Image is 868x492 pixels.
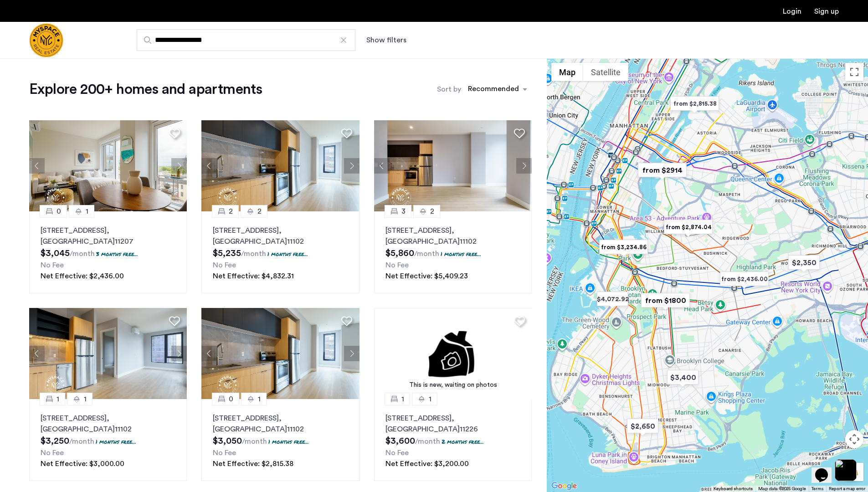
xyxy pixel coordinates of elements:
[785,252,823,273] div: $2,350
[442,438,484,446] p: 2 months free...
[96,250,138,258] p: 3 months free...
[429,394,431,405] span: 1
[213,436,242,446] span: $3,050
[714,486,753,492] button: Keyboard shortcuts
[414,250,439,257] sub: /month
[137,29,355,51] input: Apartment Search
[385,460,469,467] span: Net Effective: $3,200.00
[385,249,414,258] span: $5,860
[201,308,360,399] img: 1997_638519968035243270.png
[814,8,839,15] a: Registration
[344,158,360,174] button: Next apartment
[41,449,64,456] span: No Fee
[623,416,662,436] div: $2,650
[379,380,528,390] div: This is new, waiting on photos
[667,93,723,114] div: from $2,815.38
[241,250,266,257] sub: /month
[41,261,64,269] span: No Fee
[29,399,187,481] a: 11[STREET_ADDRESS], [GEOGRAPHIC_DATA]111021 months free...No FeeNet Effective: $3,000.00
[441,250,481,258] p: 1 months free...
[829,486,865,492] a: Report a map error
[56,394,59,405] span: 1
[41,272,124,280] span: Net Effective: $2,436.00
[171,346,187,361] button: Next apartment
[783,8,801,15] a: Login
[549,480,579,492] a: Open this area in Google Maps (opens a new window)
[437,84,461,95] label: Sort by
[267,250,308,258] p: 1 months free...
[385,436,415,446] span: $3,600
[213,261,236,269] span: No Fee
[29,120,187,211] img: 1997_638519001096654587.png
[41,225,175,247] p: [STREET_ADDRESS] 11207
[41,249,70,258] span: $3,045
[663,367,702,388] div: $3,400
[374,158,390,174] button: Previous apartment
[201,346,217,361] button: Previous apartment
[634,160,690,180] div: from $2914
[374,399,532,481] a: 11[STREET_ADDRESS], [GEOGRAPHIC_DATA]112262 months free...No FeeNet Effective: $3,200.00
[385,272,468,280] span: Net Effective: $5,409.23
[430,206,434,217] span: 2
[596,237,652,257] div: from $3,234.86
[29,158,45,174] button: Previous apartment
[549,480,579,492] img: Google
[201,120,360,211] img: 1997_638519968035243270.png
[385,261,409,269] span: No Fee
[29,211,187,293] a: 01[STREET_ADDRESS], [GEOGRAPHIC_DATA]112073 months free...No FeeNet Effective: $2,436.00
[385,413,520,435] p: [STREET_ADDRESS] 11226
[201,158,217,174] button: Previous apartment
[401,394,404,405] span: 1
[29,346,45,361] button: Previous apartment
[213,460,293,467] span: Net Effective: $2,815.38
[467,83,519,97] div: Recommended
[845,430,863,448] button: Map camera controls
[229,394,233,405] span: 0
[84,394,87,405] span: 1
[374,308,532,399] a: This is new, waiting on photos
[268,438,309,446] p: 1 months free...
[213,449,236,456] span: No Fee
[41,413,175,435] p: [STREET_ADDRESS] 11102
[29,80,262,98] h1: Explore 200+ homes and apartments
[344,346,360,361] button: Next apartment
[41,436,69,446] span: $3,250
[812,456,841,483] iframe: chat widget
[374,211,532,293] a: 32[STREET_ADDRESS], [GEOGRAPHIC_DATA]111021 months free...No FeeNet Effective: $5,409.23
[213,272,294,280] span: Net Effective: $4,832.31
[366,35,406,46] button: Show or hide filters
[385,225,520,247] p: [STREET_ADDRESS] 11102
[29,23,63,57] img: logo
[583,63,628,81] button: Show satellite imagery
[257,206,262,217] span: 2
[758,487,806,491] span: Map data ©2025 Google
[229,206,233,217] span: 2
[29,23,63,57] a: Cazamio Logo
[69,438,94,445] sub: /month
[374,308,532,399] img: 1.gif
[415,438,440,445] sub: /month
[96,438,136,446] p: 1 months free...
[29,308,187,399] img: 1997_638519966982966758.png
[660,217,716,237] div: from $2,874.04
[845,63,863,81] button: Toggle fullscreen view
[593,289,632,309] div: $4,072.92
[258,394,261,405] span: 1
[70,250,95,257] sub: /month
[401,206,406,217] span: 3
[716,269,772,289] div: from $2,436.00
[374,120,532,211] img: 1997_638519968069068022.png
[385,449,409,456] span: No Fee
[551,63,583,81] button: Show street map
[242,438,267,445] sub: /month
[637,290,693,311] div: from $1800
[213,249,241,258] span: $5,235
[41,460,124,467] span: Net Effective: $3,000.00
[56,206,61,217] span: 0
[201,399,359,481] a: 01[STREET_ADDRESS], [GEOGRAPHIC_DATA]111021 months free...No FeeNet Effective: $2,815.38
[516,158,532,174] button: Next apartment
[171,158,187,174] button: Next apartment
[86,206,88,217] span: 1
[463,81,532,97] ng-select: sort-apartment
[213,413,348,435] p: [STREET_ADDRESS] 11102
